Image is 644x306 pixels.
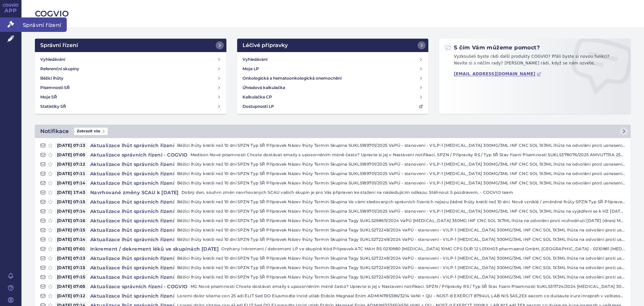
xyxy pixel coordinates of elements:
a: [EMAIL_ADDRESS][DOMAIN_NAME] [454,72,541,77]
span: [DATE] 07:16 [55,217,88,224]
p: Běžící lhůty kratší než 10 dní SPZN Typ SŘ Přípravek Název lhůty Termín Skupina SUKLS189701/2025 ... [177,208,625,215]
h4: Aktualizace lhůt správních řízení [88,142,177,149]
a: Moje SŘ [38,92,224,102]
p: Běžící lhůty kratší než 10 dní SPZN Typ SŘ Přípravek Název lhůty Termín Skupina Tagy SUKLS272249/... [177,264,625,271]
p: Medison Nové písemnosti Chcete dostávat emaily s upozorněním méně často? Upravte si jej v Nastave... [191,151,625,158]
p: Běžící lhůty kratší než 10 dní SPZN Typ SŘ Přípravek Název lhůty Termín Skupina Tagy SUKLS298611/... [177,217,625,224]
span: [DATE] 07:14 [55,180,88,186]
p: Běžící lhůty kratší než 10 dní SPZN Typ SŘ Přípravek Název lhůty Termín Skupina SUKLS189701/2025 ... [177,142,625,149]
h4: Aktualizace lhůt správních řízení [88,161,177,168]
a: Onkologická a hematoonkologická onemocnění [240,74,426,83]
h2: Léčivé přípravky [243,41,288,49]
h4: Úhradová kalkulačka [243,84,285,91]
h4: Moje SŘ [40,94,57,100]
p: Vyzkoušeli byste rádi další produkty COGVIO? Přáli byste si novou funkci? Nevíte si s něčím rady?... [444,53,625,69]
h4: Aktualizace lhůt správních řízení [88,236,177,243]
p: Loremi dolor sitame con 25 adi ELIT Sed DO Eiusmodte Incid utlab Etdolo Magnaal Enim ADMIN785386/... [177,293,625,299]
span: [DATE] 07:15 [55,264,88,271]
h4: Aktualizace správních řízení - COGVIO [88,283,191,290]
span: [DATE] 07:05 [55,283,88,290]
h4: Aktualizace lhůt správních řízení [88,199,177,205]
span: [DATE] 07:15 [55,199,88,205]
span: [DATE] 07:12 [55,293,88,299]
p: Běžící lhůty kratší než 10 dní SPZN Typ SŘ Přípravek Název lhůty Termín Skupina Ve vámi sledovaný... [177,199,625,205]
a: Referenční skupiny [38,64,224,74]
h4: Statistiky SŘ [40,103,66,110]
a: Léčivé přípravky [237,39,429,52]
span: [DATE] 07:13 [55,255,88,262]
h4: Vyhledávání [40,56,65,63]
h4: Referenční skupiny [40,65,79,72]
span: [DATE] 07:15 [55,274,88,280]
h4: Aktualizace lhůt správních řízení [88,264,177,271]
p: Běžící lhůty kratší než 10 dní SPZN Typ SŘ Přípravek Název lhůty Termín Skupina Tagy SUKLS272249/... [177,255,625,262]
a: Běžící lhůty [38,74,224,83]
a: Správní řízení [35,39,226,52]
a: Vyhledávání [38,55,224,64]
h4: Onkologická a hematoonkologická onemocnění [243,75,341,82]
span: Zobrazit vše [74,128,108,135]
a: NotifikaceZobrazit vše [35,125,631,138]
p: Orphany Inkrement / dekrement LP ve skupině Kód Přípravek ATC MAH RS 0210980 [MEDICAL_DATA] 10MG ... [221,246,625,252]
span: [DATE] 07:15 [55,227,88,233]
h4: Aktualizace správních řízení - COGVIO [88,151,191,158]
h4: Aktualizace lhůt správních řízení [88,180,177,186]
span: [DATE] 07:12 [55,161,88,168]
p: Běžící lhůty kratší než 10 dní SPZN Typ SŘ Přípravek Název lhůty Termín Skupina SUKLS189701/2025 ... [177,161,625,168]
h2: S čím Vám můžeme pomoct? [444,44,540,51]
span: [DATE] 07:05 [55,151,88,158]
h4: Aktualizace lhůt správních řízení [88,255,177,262]
p: Běžící lhůty kratší než 10 dní SPZN Typ SŘ Přípravek Název lhůty Termín Skupina SUKLS189701/2025 ... [177,170,625,177]
a: Dostupnosti LP [240,102,426,111]
h4: Aktualizace lhůt správních řízení [88,274,177,280]
a: Moje LP [240,64,426,74]
h4: Inkrement / dekrement léků ve skupinách [DATE] [88,246,221,252]
p: Běžící lhůty kratší než 10 dní SPZN Typ SŘ Přípravek Název lhůty Termín Skupina Tagy SUKLS272249/... [177,274,625,280]
span: [DATE] 07:14 [55,208,88,215]
span: [DATE] 17:43 [55,189,88,196]
span: Správní řízení [21,17,67,32]
p: MG Nové písemnosti Chcete dostávat emaily s upozorněním méně často? Upravte si jej v Nastavení no... [191,283,625,290]
p: Běžící lhůty kratší než 10 dní SPZN Typ SŘ Přípravek Název lhůty Termín Skupina Tagy SUKLS272249/... [177,227,625,233]
h2: Notifikace [40,127,69,135]
a: Písemnosti SŘ [38,83,224,92]
h2: COGVIO [35,8,631,19]
a: Úhradová kalkulačka [240,83,426,92]
a: Statistiky SŘ [38,102,224,111]
h4: Aktualizace lhůt správních řízení [88,208,177,215]
h4: Aktualizace lhůt správních řízení [88,170,177,177]
span: [DATE] 07:11 [55,170,88,177]
p: Běžící lhůty kratší než 10 dní SPZN Typ SŘ Přípravek Název lhůty Termín Skupina Tagy SUKLS272249/... [177,236,625,243]
p: Běžící lhůty kratší než 10 dní SPZN Typ SŘ Přípravek Název lhůty Termín Skupina SUKLS189701/2025 ... [177,180,625,186]
span: [DATE] 07:13 [55,142,88,149]
h4: Kalkulačka CP [243,94,272,100]
h4: Vyhledávání [243,56,267,63]
span: [DATE] 07:01 [55,246,88,252]
h4: Navrhované změny SCAU k [DATE] [88,189,181,196]
h4: Písemnosti SŘ [40,84,70,91]
h4: Běžící lhůty [40,75,63,82]
a: Vyhledávání [240,55,426,64]
h4: Moje LP [243,65,259,72]
h4: Dostupnosti LP [243,103,274,110]
h2: Správní řízení [40,41,78,49]
h4: Aktualizace lhůt správních řízení [88,217,177,224]
span: [DATE] 07:14 [55,236,88,243]
h4: Aktualizace lhůt správních řízení [88,227,177,233]
h4: Aktualizace lhůt správních řízení [88,293,177,299]
p: Dobrý den, souhrn změn navrhovaných SCAU vašich skupin je pro Vás připraven ke stažení na následu... [181,189,625,196]
a: Kalkulačka CP [240,92,426,102]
